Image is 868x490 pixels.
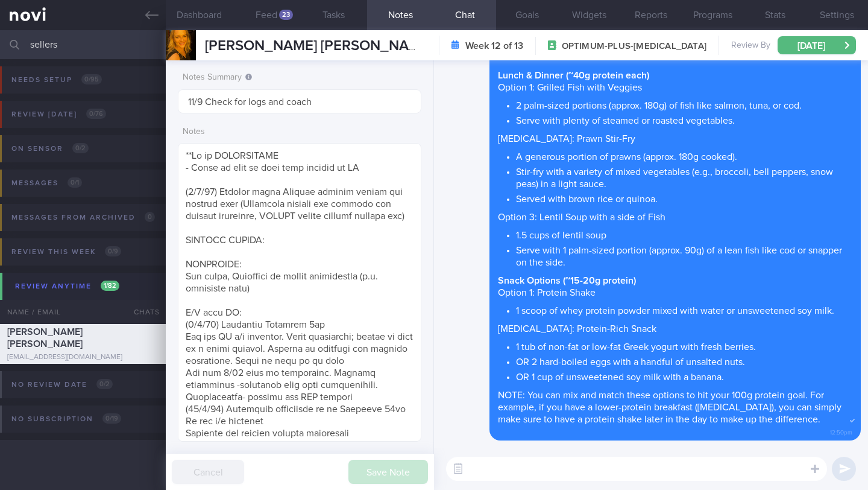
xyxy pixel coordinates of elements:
span: NOTE: You can mix and match these options to hit your 100g protein goal. For example, if you have... [498,390,841,424]
li: 2 palm-sized portions (approx. 180g) of fish like salmon, tuna, or cod. [516,97,852,112]
div: Review this week [8,244,124,260]
span: 0 [145,212,155,222]
li: 1 tub of non-fat or low-fat Greek yogurt with fresh berries. [516,338,852,353]
div: Messages [8,175,85,191]
div: Chats [118,300,166,324]
li: Serve with 1 palm-sized portion (approx. 90g) of a lean fish like cod or snapper on the side. [516,241,852,269]
span: 1 / 82 [101,281,119,291]
span: [MEDICAL_DATA]: Protein-Rich Snack [498,324,656,334]
span: 0 / 2 [96,379,113,389]
span: 0 / 2 [72,143,89,153]
li: A generous portion of prawns (approx. 180g cooked). [516,148,852,163]
li: Serve with plenty of steamed or roasted vegetables. [516,112,852,127]
strong: Week 12 of 13 [465,40,523,52]
div: Review anytime [12,278,122,294]
div: [EMAIL_ADDRESS][DOMAIN_NAME] [7,353,159,362]
span: 0 / 9 [105,246,121,256]
div: No subscription [8,411,124,427]
span: Option 1: Protein Shake [498,288,596,297]
div: Messages from Archived [8,209,158,226]
label: Notes [183,127,417,138]
div: Review [DATE] [8,106,109,122]
li: 1 scoop of whey protein powder mixed with water or unsweetened soy milk. [516,302,852,317]
button: [DATE] [778,36,856,54]
li: OR 1 cup of unsweetened soy milk with a banana. [516,368,852,383]
span: 0 / 95 [81,74,102,84]
span: 0 / 19 [102,413,121,424]
strong: Lunch & Dinner (~40g protein each) [498,71,649,80]
span: [PERSON_NAME] [PERSON_NAME] [7,327,83,349]
div: On sensor [8,141,92,157]
span: 12:50pm [830,425,852,437]
div: No review date [8,377,116,393]
li: Served with brown rice or quinoa. [516,190,852,205]
li: OR 2 hard-boiled eggs with a handful of unsalted nuts. [516,353,852,368]
strong: Snack Options (~15-20g protein) [498,276,636,285]
span: [PERSON_NAME] [PERSON_NAME] [205,39,433,53]
div: Needs setup [8,72,105,88]
div: 23 [279,10,293,20]
label: Notes Summary [183,72,417,83]
span: 0 / 1 [68,177,82,188]
span: 0 / 76 [86,109,106,119]
span: OPTIMUM-PLUS-[MEDICAL_DATA] [562,40,706,52]
li: Stir-fry with a variety of mixed vegetables (e.g., broccoli, bell peppers, snow peas) in a light ... [516,163,852,190]
span: Option 3: Lentil Soup with a side of Fish [498,212,665,222]
span: Review By [731,40,770,51]
span: [MEDICAL_DATA]: Prawn Stir-Fry [498,134,635,144]
span: Option 1: Grilled Fish with Veggies [498,83,642,92]
li: 1.5 cups of lentil soup [516,226,852,241]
